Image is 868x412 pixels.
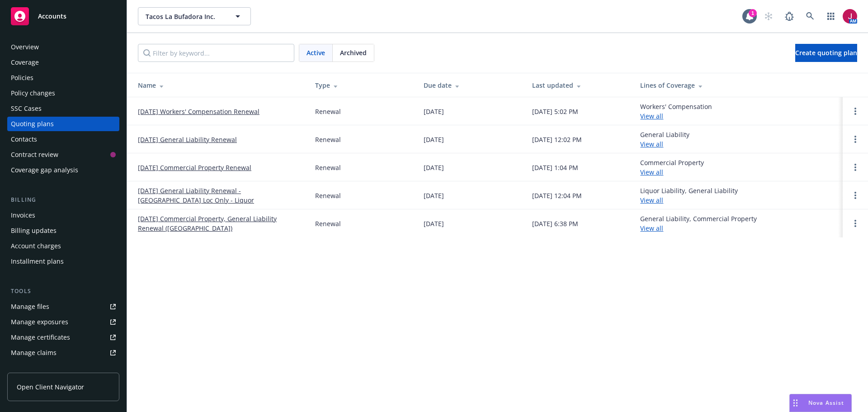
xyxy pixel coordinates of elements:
[7,299,119,314] a: Manage files
[11,223,57,238] div: Billing updates
[640,196,663,204] a: View all
[7,71,119,85] a: Policies
[795,48,857,57] span: Create quoting plan
[11,254,64,269] div: Installment plans
[7,4,119,29] a: Accounts
[7,147,119,162] a: Contract review
[307,48,325,57] span: Active
[7,208,119,223] a: Invoices
[7,55,119,70] a: Coverage
[11,86,55,100] div: Policy changes
[11,117,54,131] div: Quoting plans
[11,147,58,162] div: Contract review
[532,219,578,228] div: [DATE] 6:38 PM
[749,9,757,17] div: 1
[808,399,844,407] span: Nova Assist
[640,186,738,205] div: Liquor Liability, General Liability
[850,106,861,117] a: Open options
[315,107,341,116] div: Renewal
[11,239,61,253] div: Account charges
[7,132,119,147] a: Contacts
[850,134,861,145] a: Open options
[315,191,341,200] div: Renewal
[7,101,119,116] a: SSC Cases
[138,135,237,144] a: [DATE] General Liability Renewal
[340,48,367,57] span: Archived
[315,219,341,228] div: Renewal
[38,13,66,20] span: Accounts
[7,346,119,360] a: Manage claims
[850,162,861,173] a: Open options
[7,361,119,375] a: Manage BORs
[315,81,409,90] div: Type
[790,394,801,412] div: Drag to move
[640,158,704,177] div: Commercial Property
[11,40,39,54] div: Overview
[7,330,119,345] a: Manage certificates
[11,299,49,314] div: Manage files
[424,219,444,228] div: [DATE]
[640,112,663,120] a: View all
[640,224,663,232] a: View all
[11,315,68,329] div: Manage exposures
[146,12,224,21] span: Tacos La Bufadora Inc.
[7,195,119,204] div: Billing
[640,140,663,148] a: View all
[424,163,444,172] div: [DATE]
[532,81,626,90] div: Last updated
[11,101,42,116] div: SSC Cases
[532,163,578,172] div: [DATE] 1:04 PM
[640,214,757,233] div: General Liability, Commercial Property
[532,107,578,116] div: [DATE] 5:02 PM
[850,190,861,201] a: Open options
[11,132,37,147] div: Contacts
[138,107,259,116] a: [DATE] Workers' Compensation Renewal
[789,394,852,412] button: Nova Assist
[822,7,840,25] a: Switch app
[11,208,35,223] div: Invoices
[138,81,301,90] div: Name
[11,55,39,70] div: Coverage
[7,315,119,329] a: Manage exposures
[532,191,582,200] div: [DATE] 12:04 PM
[11,346,57,360] div: Manage claims
[7,239,119,253] a: Account charges
[138,214,301,233] a: [DATE] Commercial Property, General Liability Renewal ([GEOGRAPHIC_DATA])
[424,191,444,200] div: [DATE]
[424,135,444,144] div: [DATE]
[640,81,835,90] div: Lines of Coverage
[11,361,53,375] div: Manage BORs
[640,168,663,176] a: View all
[801,7,819,25] a: Search
[795,44,857,62] a: Create quoting plan
[780,7,798,25] a: Report a Bug
[7,223,119,238] a: Billing updates
[315,135,341,144] div: Renewal
[17,382,84,392] span: Open Client Navigator
[7,287,119,296] div: Tools
[7,86,119,100] a: Policy changes
[315,163,341,172] div: Renewal
[7,40,119,54] a: Overview
[138,44,294,62] input: Filter by keyword...
[7,117,119,131] a: Quoting plans
[424,107,444,116] div: [DATE]
[7,163,119,177] a: Coverage gap analysis
[138,186,301,205] a: [DATE] General Liability Renewal - [GEOGRAPHIC_DATA] Loc Only - Liquor
[11,330,70,345] div: Manage certificates
[138,7,251,25] button: Tacos La Bufadora Inc.
[532,135,582,144] div: [DATE] 12:02 PM
[11,163,78,177] div: Coverage gap analysis
[759,7,778,25] a: Start snowing
[138,163,251,172] a: [DATE] Commercial Property Renewal
[7,254,119,269] a: Installment plans
[843,9,857,24] img: photo
[640,102,712,121] div: Workers' Compensation
[424,81,518,90] div: Due date
[11,71,33,85] div: Policies
[640,130,689,149] div: General Liability
[850,218,861,229] a: Open options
